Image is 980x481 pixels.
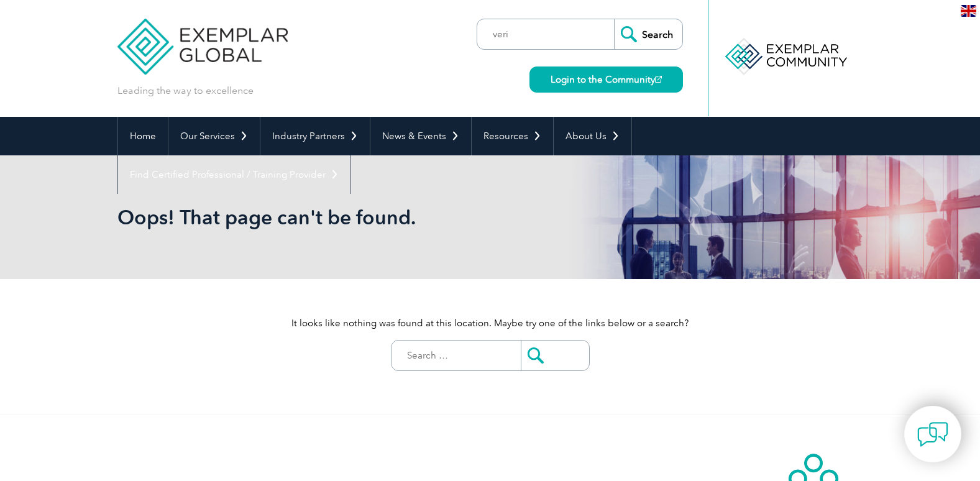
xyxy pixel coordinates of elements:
[614,19,682,49] input: Search
[370,117,471,155] a: News & Events
[521,341,589,370] input: Submit
[117,205,595,229] h1: Oops! That page can't be found.
[529,66,683,93] a: Login to the Community
[168,117,260,155] a: Our Services
[961,5,976,17] img: en
[117,84,254,98] p: Leading the way to excellence
[118,117,168,155] a: Home
[472,117,553,155] a: Resources
[655,76,662,83] img: open_square.png
[917,419,948,450] img: contact-chat.png
[260,117,370,155] a: Industry Partners
[554,117,631,155] a: About Us
[117,316,863,330] p: It looks like nothing was found at this location. Maybe try one of the links below or a search?
[118,155,350,194] a: Find Certified Professional / Training Provider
